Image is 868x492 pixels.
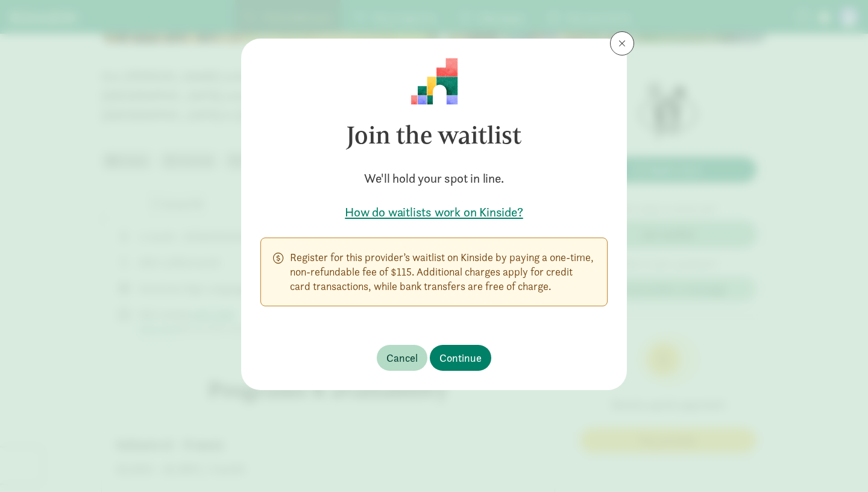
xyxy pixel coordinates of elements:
button: Cancel [377,345,427,371]
a: How do waitlists work on Kinside? [260,204,608,221]
button: Continue [430,345,491,371]
p: Register for this provider’s waitlist on Kinside by paying a one-time, non-refundable fee of $115... [290,250,595,294]
span: Cancel [386,350,418,366]
span: Continue [439,350,482,366]
h5: We'll hold your spot in line. [260,170,608,187]
h3: Join the waitlist [260,105,608,165]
